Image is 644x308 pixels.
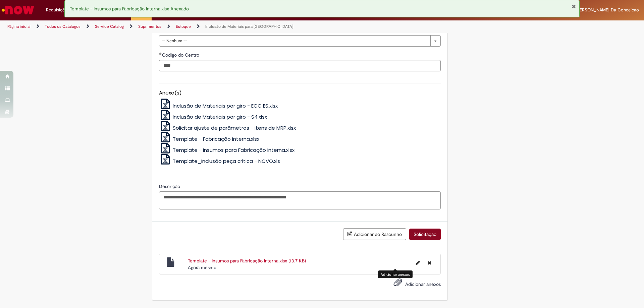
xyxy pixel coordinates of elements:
[5,20,424,33] ul: Trilhas de página
[1,3,35,17] img: ServiceNow
[159,146,295,153] a: Template - Insumos para Fabricação Interna.xlsx
[576,7,639,13] span: [PERSON_NAME] Da Conceicao
[572,4,576,9] button: Fechar Notificação
[173,158,280,165] span: Template_Inclusão peça critica - NOVO.xls
[45,24,80,29] a: Todos os Catálogos
[159,135,260,142] a: Template - Fabricação interna.xlsx
[173,113,267,120] span: Inclusão de Materiais por giro - S4.xlsx
[173,146,294,153] span: Template - Insumos para Fabricação Interna.xlsx
[138,24,161,29] a: Suprimentos
[409,229,441,240] button: Solicitação
[159,102,278,109] a: Inclusão de Materiais por giro - ECC ES.xlsx
[173,124,296,131] span: Solicitar ajuste de parâmetros - itens de MRP.xlsx
[424,257,435,268] button: Excluir Template - Insumos para Fabricação Interna.xlsx
[159,158,280,165] a: Template_Inclusão peça critica - NOVO.xls
[162,27,197,33] span: Tipo de Material
[159,183,181,189] span: Descrição
[46,7,69,13] span: Requisições
[405,281,441,287] span: Adicionar anexos
[159,90,441,96] h5: Anexo(s)
[70,6,189,12] span: Template - Insumos para Fabricação Interna.xlsx Anexado
[392,276,404,292] button: Adicionar anexos
[162,36,427,46] span: -- Nenhum --
[173,135,259,142] span: Template - Fabricação interna.xlsx
[188,264,216,270] time: 29/09/2025 13:30:43
[159,60,441,71] input: Código do Centro
[188,258,306,264] a: Template - Insumos para Fabricação Interna.xlsx (13.7 KB)
[188,264,216,270] span: Agora mesmo
[159,124,296,131] a: Solicitar ajuste de parâmetros - itens de MRP.xlsx
[7,24,31,29] a: Página inicial
[159,52,162,55] span: Obrigatório Preenchido
[159,191,441,209] textarea: Descrição
[159,113,267,120] a: Inclusão de Materiais por giro - S4.xlsx
[162,52,201,58] span: Código do Centro
[378,270,413,278] div: Adicionar anexos
[205,24,293,29] a: Inclusão de Materiais para [GEOGRAPHIC_DATA]
[343,228,406,240] button: Adicionar ao Rascunho
[173,102,278,109] span: Inclusão de Materiais por giro - ECC ES.xlsx
[412,257,424,268] button: Editar nome de arquivo Template - Insumos para Fabricação Interna.xlsx
[176,24,191,29] a: Estoque
[95,24,124,29] a: Service Catalog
